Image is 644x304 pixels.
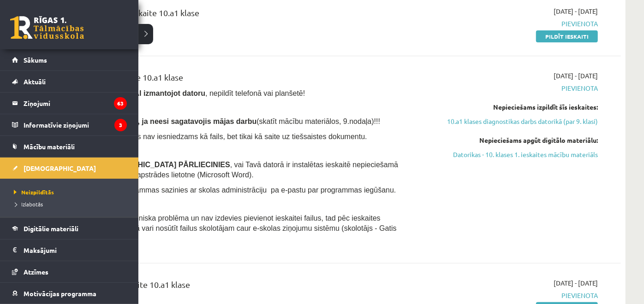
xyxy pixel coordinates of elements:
span: Pirms [DEMOGRAPHIC_DATA] PĀRLIECINIES [69,161,230,169]
span: , vai Tavā datorā ir instalētas ieskaitē nepieciešamā programma – teksta apstrādes lietotne (Micr... [69,161,398,179]
span: Neizpildītās [12,188,54,196]
span: Pievienota [431,83,598,93]
span: Ja Tev nav šīs programmas sazinies ar skolas administrāciju pa e-pastu par programmas iegūšanu. [69,186,396,194]
span: [DATE] - [DATE] [554,6,598,16]
a: Atzīmes [12,261,127,282]
a: Maksājumi [12,240,127,261]
a: Digitālie materiāli [12,218,127,239]
a: Neizpildītās [12,188,129,196]
a: [DEMOGRAPHIC_DATA] [12,158,127,179]
a: Sākums [12,49,127,70]
legend: Ziņojumi [24,93,127,114]
a: Pildīt ieskaiti [536,30,598,42]
a: Aktuāli [12,71,127,92]
span: [DATE] - [DATE] [554,71,598,81]
div: Datorika 1. ieskaite 10.a1 klase [69,71,417,88]
span: Digitālie materiāli [24,224,78,233]
span: Sākums [24,56,47,64]
a: Motivācijas programma [12,283,127,304]
span: Aktuāli [24,77,46,86]
i: 3 [114,119,127,131]
div: Ģeogrāfija 1. ieskaite 10.a1 klase [69,278,417,295]
legend: Informatīvie ziņojumi [24,114,127,135]
span: [DATE] - [DATE] [554,278,598,288]
span: - mājasdarbs nav iesniedzams kā fails, bet tikai kā saite uz tiešsaistes dokumentu. [69,133,367,140]
a: Informatīvie ziņojumi3 [12,114,127,135]
span: Nesāc pildīt ieskaiti, ja neesi sagatavojis mājas darbu [69,117,256,125]
span: Ieskaite jāpilda , nepildīt telefonā vai planšetē! [69,89,305,97]
a: 10.a1 klases diagnostikas darbs datorikā (par 9. klasi) [431,117,598,126]
a: Izlabotās [12,200,129,208]
i: 63 [114,97,127,110]
a: Mācību materiāli [12,136,127,157]
span: Ja Tev ir radusies tehniska problēma un nav izdevies pievienot ieskaitei failus, tad pēc ieskaite... [69,214,397,242]
span: [DEMOGRAPHIC_DATA] [24,164,96,172]
div: Nepieciešams apgūt digitālo materiālu: [431,135,598,145]
span: Izlabotās [12,200,43,208]
a: Rīgas 1. Tālmācības vidusskola [10,16,84,39]
span: Atzīmes [24,268,48,276]
span: Pievienota [431,291,598,300]
legend: Maksājumi [24,240,127,261]
a: Datorikas - 10. klases 1. ieskaites mācību materiāls [431,150,598,159]
a: Ziņojumi63 [12,93,127,114]
div: Angļu valoda 1. ieskaite 10.a1 klase [69,6,417,23]
b: , TIKAI izmantojot datoru [118,89,205,97]
span: Pievienota [431,19,598,29]
div: Nepieciešams izpildīt šīs ieskaites: [431,102,598,112]
span: Motivācijas programma [24,289,96,298]
span: (skatīt mācību materiālos, 9.nodaļa)!!! [256,117,380,125]
span: Mācību materiāli [24,142,75,151]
